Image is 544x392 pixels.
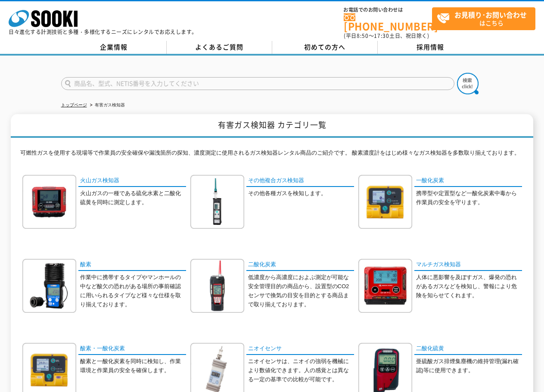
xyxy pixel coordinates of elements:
[246,343,354,355] a: ニオイセンサ
[78,259,186,271] a: 酸素
[61,41,167,54] a: 企業情報
[357,32,369,40] span: 8:50
[457,73,479,94] img: btn_search.png
[80,189,186,207] p: 火山ガスの一種である硫化水素と二酸化硫黄を同時に測定します。
[416,357,522,375] p: 亜硫酸ガス排煙集塵機の維持管理(漏れ確認)等に使用できます。
[414,259,522,271] a: マルチガス検知器
[61,77,454,90] input: 商品名、型式、NETIS番号を入力してください
[432,7,535,30] a: お見積り･お問い合わせはこちら
[414,343,522,355] a: 二酸化硫黄
[416,189,522,207] p: 携帯型や定置型など一酸化炭素中毒から作業員の安全を守ります。
[416,273,522,300] p: 人体に悪影響を及ぼすガス、爆発の恐れがあるガスなどを検知し、警報により危険を知らせてくれます。
[167,41,272,54] a: よくあるご質問
[246,259,354,271] a: 二酸化炭素
[80,273,186,309] p: 作業中に携帯するタイプやマンホールの中など酸欠の恐れがある場所の事前確認に用いられるタイプなど様々な仕様を取り揃えております。
[358,259,412,313] img: マルチガス検知器
[414,175,522,187] a: 一酸化炭素
[78,175,186,187] a: 火山ガス検知器
[248,189,354,198] p: その他各種ガスを検知します。
[248,357,354,384] p: ニオイセンサは、ニオイの強弱を機械により数値化できます。人の感覚とは異なる一定の基準での比較が可能です。
[246,175,354,187] a: その他複合ガス検知器
[437,8,535,29] span: はこちら
[344,13,432,31] a: [PHONE_NUMBER]
[190,259,244,313] img: 二酸化炭素
[304,42,345,52] span: 初めての方へ
[378,41,483,54] a: 採用情報
[78,343,186,355] a: 酸素・一酸化炭素
[22,175,76,229] img: 火山ガス検知器
[88,101,125,110] li: 有害ガス検知器
[80,357,186,375] p: 酸素と一酸化炭素を同時に検知し、作業環境と作業員の安全を確保します。
[61,103,87,107] a: トップページ
[344,32,429,40] span: (平日 ～ 土日、祝日除く)
[248,273,354,309] p: 低濃度から高濃度におよぶ測定が可能な安全管理目的の商品から、設置型のCO2センサで換気の目安を目的とする商品まで取り揃えております。
[454,9,527,20] strong: お見積り･お問い合わせ
[190,175,244,229] img: その他複合ガス検知器
[358,175,412,229] img: 一酸化炭素
[11,114,533,138] h1: 有害ガス検知器 カテゴリ一覧
[20,149,524,162] p: 可燃性ガスを使用する現場等で作業員の安全確保や漏洩箇所の探知、濃度測定に使用されるガス検知器レンタル商品のご紹介です。 酸素濃度計をはじめ様々なガス検知器を多数取り揃えております。
[344,7,432,12] span: お電話でのお問い合わせは
[272,41,378,54] a: 初めての方へ
[9,29,197,34] p: 日々進化する計測技術と多種・多様化するニーズにレンタルでお応えします。
[374,32,389,40] span: 17:30
[22,259,76,313] img: 酸素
